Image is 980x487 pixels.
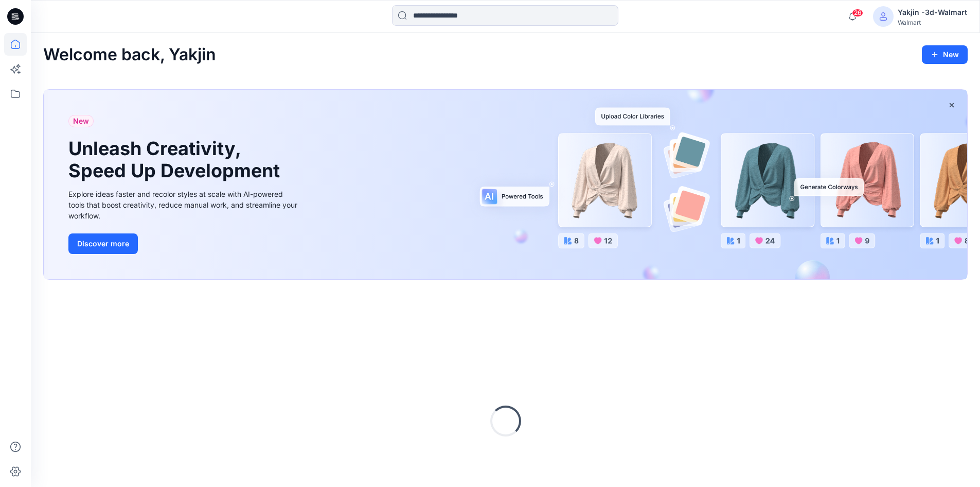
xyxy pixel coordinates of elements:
div: Explore ideas faster and recolor styles at scale with AI-powered tools that boost creativity, red... [68,189,300,221]
h1: Unleash Creativity, Speed Up Development [68,138,284,182]
button: New [922,45,968,64]
span: 26 [852,9,863,17]
span: New [73,115,89,127]
div: Walmart [898,19,967,26]
svg: avatar [879,12,887,21]
h2: Welcome back, Yakjin [43,45,216,64]
a: Discover more [68,233,300,254]
button: Discover more [68,233,138,254]
div: Yakjin -3d-Walmart [898,6,967,19]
